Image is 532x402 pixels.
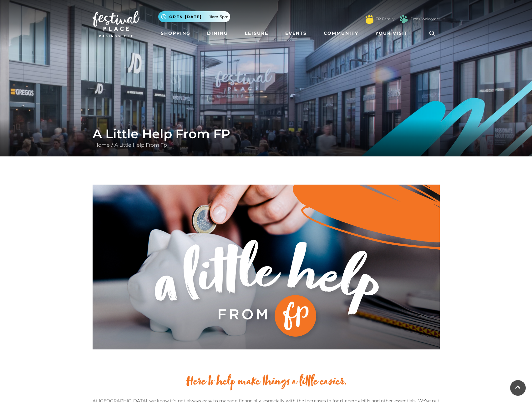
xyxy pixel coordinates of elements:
[373,28,413,39] a: Your Visit
[93,375,440,389] h2: Here to help make things a little easier.
[411,16,440,22] a: Dogs Welcome!
[93,126,440,141] h1: A Little Help From FP
[158,11,230,22] button: Open [DATE] 11am-5pm
[93,11,139,37] img: Festival Place Logo
[113,142,169,148] a: A Little Help From Fp
[283,28,309,39] a: Events
[321,28,361,39] a: Community
[375,30,408,37] span: Your Visit
[242,28,271,39] a: Leisure
[158,28,193,39] a: Shopping
[376,16,394,22] a: FP Family
[93,142,111,148] a: Home
[210,14,229,20] span: 11am-5pm
[169,14,202,20] span: Open [DATE]
[88,126,444,149] div: /
[205,28,231,39] a: Dining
